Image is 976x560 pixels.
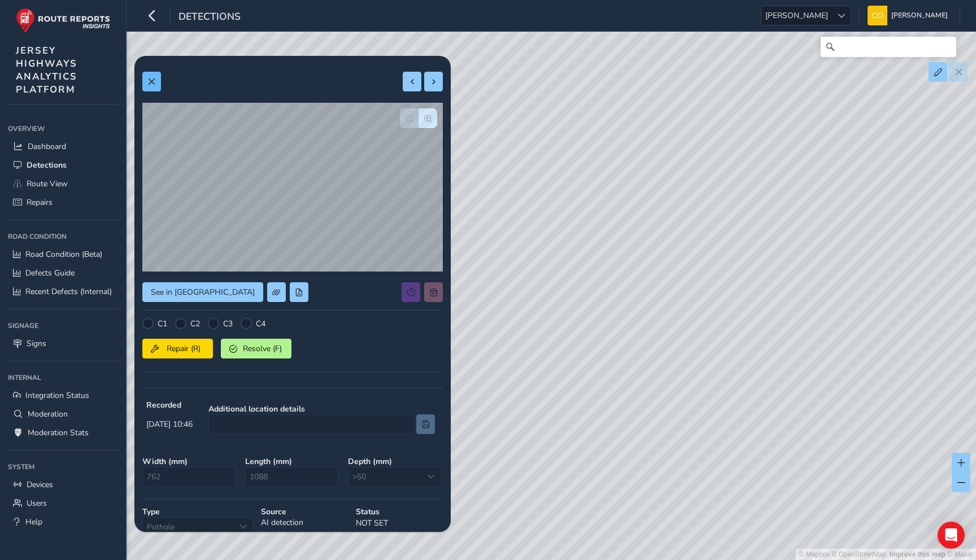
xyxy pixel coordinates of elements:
a: Signs [8,334,118,353]
span: Devices [27,479,53,490]
a: Route View [8,174,118,193]
a: Moderation Stats [8,423,118,442]
a: Users [8,494,118,513]
a: Help [8,513,118,531]
strong: Recorded [146,400,193,410]
div: Open Intercom Messenger [938,522,965,549]
span: [DATE] 10:46 [146,419,193,430]
label: C4 [256,318,265,329]
span: Route View [27,178,68,189]
strong: Source [261,506,348,517]
label: C3 [223,318,233,329]
p: NOT SET [356,517,443,529]
span: Dashboard [28,141,66,152]
strong: Type [142,506,253,517]
label: C1 [158,318,167,329]
a: Integration Status [8,386,118,405]
button: Repair (R) [142,339,213,358]
span: See in [GEOGRAPHIC_DATA] [151,287,255,297]
a: Recent Defects (Internal) [8,282,118,301]
strong: Depth ( mm ) [348,456,443,467]
div: System [8,458,118,475]
div: Overview [8,120,118,137]
span: Road Condition (Beta) [25,249,102,260]
span: Detections [27,160,67,170]
span: Signs [27,338,46,349]
div: Road Condition [8,228,118,245]
span: JERSEY HIGHWAYS ANALYTICS PLATFORM [16,44,77,96]
a: Moderation [8,405,118,423]
a: Devices [8,475,118,494]
strong: Additional location details [208,404,435,414]
strong: Width ( mm ) [142,456,237,467]
button: [PERSON_NAME] [868,6,952,25]
span: Help [25,517,42,527]
label: C2 [190,318,200,329]
div: AI detection [257,502,352,541]
span: [PERSON_NAME] [891,6,948,25]
a: Detections [8,156,118,174]
span: [PERSON_NAME] [761,6,832,25]
span: Repair (R) [163,343,204,354]
span: Moderation Stats [28,427,89,438]
a: Defects Guide [8,264,118,282]
span: Repairs [27,197,53,208]
strong: Length ( mm ) [245,456,340,467]
span: Resolve (F) [241,343,283,354]
span: Recent Defects (Internal) [25,286,112,297]
img: rr logo [16,8,110,33]
span: Defects Guide [25,268,75,278]
input: Search [821,37,956,57]
button: Resolve (F) [221,339,291,358]
button: See in Route View [142,282,263,302]
span: Moderation [28,409,68,419]
div: Signage [8,317,118,334]
div: Internal [8,369,118,386]
a: Repairs [8,193,118,212]
span: Users [27,498,47,509]
span: Integration Status [25,390,89,401]
span: Detections [178,10,241,25]
a: Dashboard [8,137,118,156]
img: diamond-layout [868,6,887,25]
a: Road Condition (Beta) [8,245,118,264]
strong: Status [356,506,443,517]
